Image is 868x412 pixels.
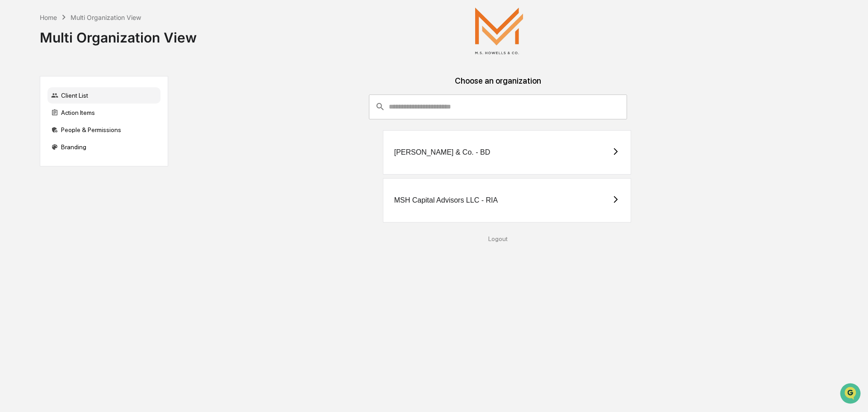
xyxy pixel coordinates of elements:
div: People & Permissions [47,122,160,138]
p: How can we help? [9,19,165,33]
a: 🔎Data Lookup [5,128,61,144]
iframe: Open customer support [839,382,863,407]
span: Attestations [75,114,112,123]
div: Home [40,14,57,21]
div: Branding [47,139,160,155]
button: Start new chat [154,72,165,83]
div: Start new chat [31,69,148,78]
div: 🔎 [9,132,16,139]
div: consultant-dashboard__filter-organizations-search-bar [369,95,627,119]
div: Action Items [47,104,160,121]
img: M.S. Howells & Co. [454,7,544,54]
div: MSH Capital Advisors LLC - RIA [394,196,498,204]
div: 🗄️ [66,115,73,122]
div: [PERSON_NAME] & Co. - BD [394,148,491,156]
div: Multi Organization View [40,22,197,46]
div: 🖐️ [9,115,16,122]
a: 🗄️Attestations [62,110,116,127]
div: Choose an organization [175,76,821,95]
a: Powered byPylon [64,153,109,160]
span: Data Lookup [18,131,57,140]
div: Logout [175,235,821,242]
div: We're available if you need us! [31,78,114,85]
span: Preclearance [18,114,58,123]
span: Pylon [90,153,109,160]
div: Client List [47,87,160,104]
img: 1746055101610-c473b297-6a78-478c-a979-82029cc54cd1 [9,69,25,85]
a: 🖐️Preclearance [5,110,62,127]
div: Multi Organization View [71,14,141,21]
